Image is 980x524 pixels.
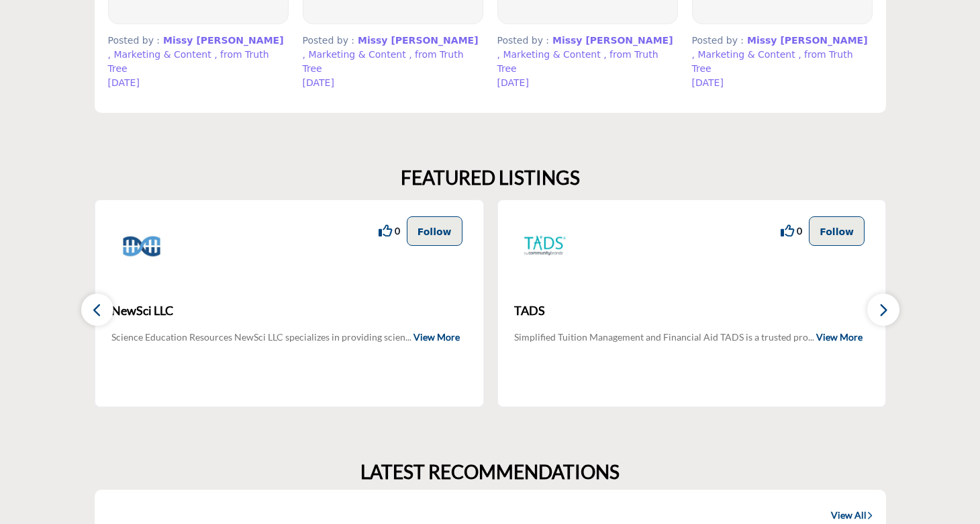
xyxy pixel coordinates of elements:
[196,35,283,46] span: [PERSON_NAME]
[111,330,460,357] p: Science Education Resources NewSci LLC specializes in providing scien
[395,224,400,238] span: 0
[111,302,467,320] span: NewSci LLC
[163,35,193,46] span: Missy
[514,293,870,329] a: TADS
[111,216,172,277] img: NewSci LLC
[747,35,777,46] span: Missy
[514,216,575,277] img: TADS
[405,331,411,343] span: ...
[358,35,388,46] span: Missy
[360,461,620,484] h2: LATEST RECOMMENDATIONS
[816,331,863,343] a: View More
[497,49,601,60] span: , Marketing & Content
[692,34,873,76] p: Posted by :
[391,35,478,46] span: [PERSON_NAME]
[780,35,867,46] span: [PERSON_NAME]
[108,77,140,88] span: [DATE]
[418,224,452,238] p: Follow
[514,330,863,357] p: Simplified Tuition Management and Financial Aid TADS is a trusted pro
[692,77,724,88] span: [DATE]
[407,216,462,246] button: Follow
[303,34,483,76] p: Posted by :
[797,224,802,238] span: 0
[108,34,289,76] p: Posted by :
[401,167,580,189] h2: FEATURED LISTINGS
[808,331,814,343] span: ...
[809,216,865,246] button: Follow
[514,302,870,320] span: TADS
[303,49,406,60] span: , Marketing & Content
[692,49,795,60] span: , Marketing & Content
[111,293,467,329] a: NewSci LLC
[497,77,529,88] span: [DATE]
[303,77,334,88] span: [DATE]
[413,331,460,343] a: View More
[831,509,873,522] a: View All
[108,49,211,60] span: , Marketing & Content
[552,35,583,46] span: Missy
[497,34,678,76] p: Posted by :
[585,35,673,46] span: [PERSON_NAME]
[820,224,854,238] p: Follow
